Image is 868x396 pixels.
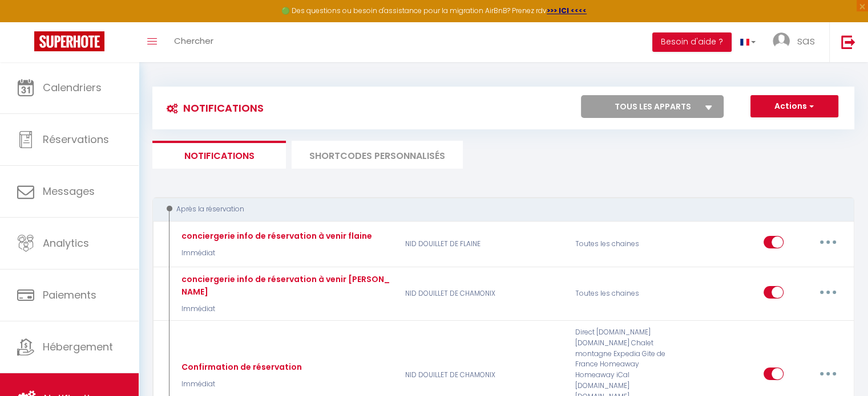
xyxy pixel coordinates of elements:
[43,132,109,146] span: Réservations
[179,230,372,242] div: conciergerie info de réservation à venir flaine
[398,273,568,315] p: NID DOUILLET DE CHAMONIX
[841,35,855,49] img: logout
[43,288,96,302] span: Paiements
[161,95,264,121] h3: Notifications
[43,236,89,250] span: Analytics
[547,6,587,15] a: >>> ICI <<<<
[292,141,463,169] li: SHORTCODES PERSONNALISÉS
[174,35,213,47] span: Chercher
[179,304,390,315] p: Immédiat
[179,361,302,373] div: Confirmation de réservation
[398,227,568,260] p: NID DOUILLET DE FLAINE
[179,379,302,390] p: Immédiat
[773,32,790,50] img: ...
[764,22,829,62] a: ... sas
[797,34,815,48] span: sas
[568,273,681,315] div: Toutes les chaines
[179,273,390,298] div: conciergerie info de réservation à venir [PERSON_NAME]
[152,141,286,169] li: Notifications
[568,227,681,260] div: Toutes les chaines
[179,248,372,259] p: Immédiat
[43,80,102,95] span: Calendriers
[750,95,838,118] button: Actions
[163,204,830,215] div: Après la réservation
[34,31,104,51] img: Super Booking
[165,22,222,62] a: Chercher
[43,184,95,198] span: Messages
[43,340,113,354] span: Hébergement
[652,32,732,52] button: Besoin d'aide ?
